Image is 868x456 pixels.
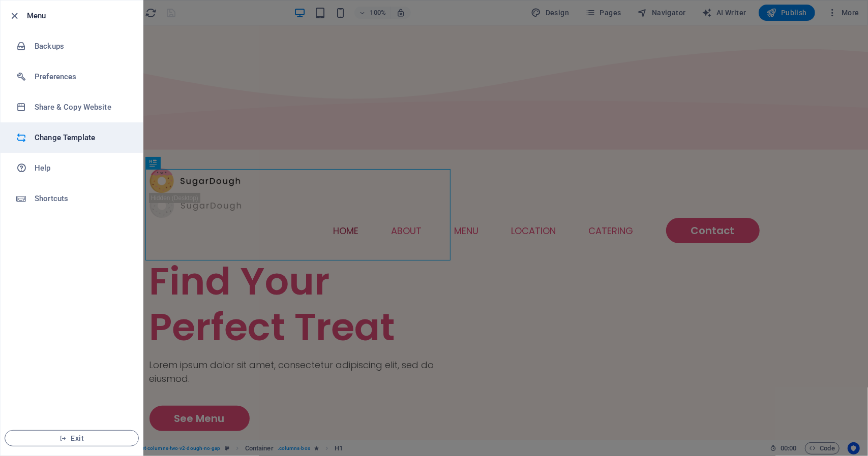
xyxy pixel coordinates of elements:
[35,40,129,52] h6: Backups
[5,430,139,446] button: Exit
[13,434,130,442] span: Exit
[27,10,135,22] h6: Menu
[35,192,129,205] h6: Shortcuts
[35,162,129,174] h6: Help
[35,71,129,83] h6: Preferences
[1,153,143,183] a: Help
[35,101,129,113] h6: Share & Copy Website
[35,132,129,144] h6: Change Template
